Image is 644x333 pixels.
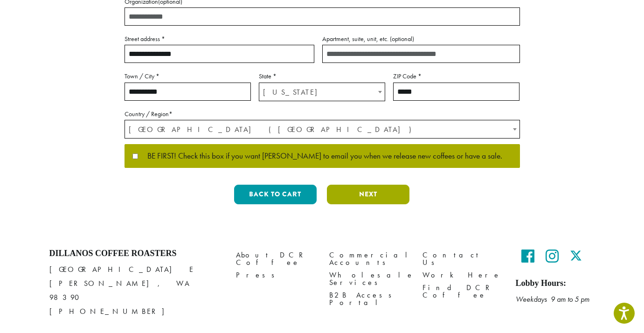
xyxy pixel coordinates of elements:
label: ZIP Code [393,70,519,82]
span: State [259,83,385,101]
h4: Dillanos Coffee Roasters [49,249,222,259]
button: Back to cart [234,185,317,204]
label: Street address [125,33,314,45]
label: Apartment, suite, unit, etc. [322,33,520,45]
a: Work Here [422,269,502,282]
span: Country / Region [125,120,520,139]
span: BE FIRST! Check this box if you want [PERSON_NAME] to email you when we release new coffees or ha... [138,152,502,160]
label: State [259,70,385,82]
button: Next [327,185,409,204]
a: Wholesale Services [329,269,409,289]
span: (optional) [390,35,414,43]
em: Weekdays 9 am to 5 pm [516,294,589,304]
h5: Lobby Hours: [516,278,595,289]
input: BE FIRST! Check this box if you want [PERSON_NAME] to email you when we release new coffees or ha... [132,153,138,159]
a: About DCR Coffee [236,249,315,269]
p: [GEOGRAPHIC_DATA] E [PERSON_NAME], WA 98390 [PHONE_NUMBER] [49,263,222,319]
span: Indiana [259,83,385,101]
a: Press [236,269,315,282]
a: Contact Us [422,249,502,269]
label: Town / City [125,70,251,82]
a: B2B Access Portal [329,289,409,309]
a: Find DCR Coffee [422,282,502,302]
a: Commercial Accounts [329,249,409,269]
span: United States (US) [125,120,519,139]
